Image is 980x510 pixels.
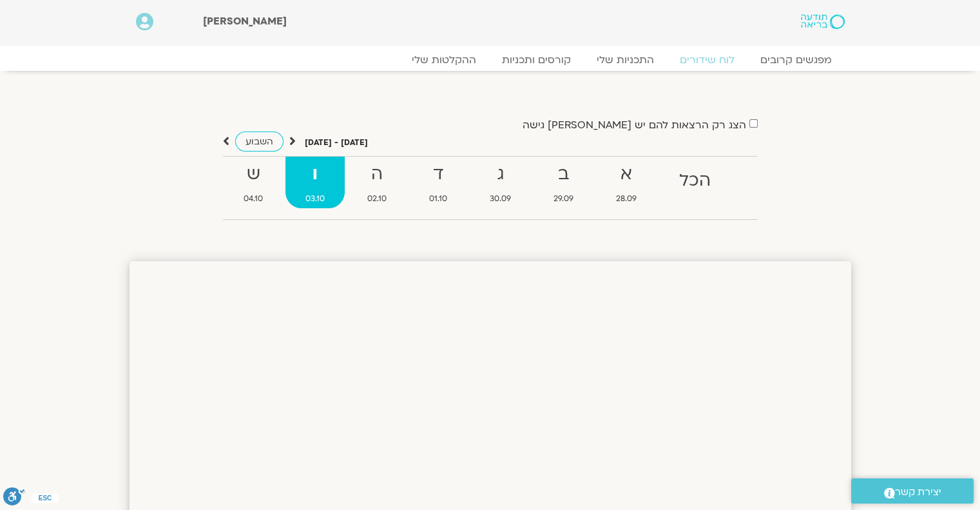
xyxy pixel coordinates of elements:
[596,192,657,206] span: 28.09
[584,54,667,66] a: התכניות שלי
[347,160,407,189] strong: ה
[533,157,593,208] a: ב29.09
[470,160,531,189] strong: ג
[409,160,467,189] strong: ד
[305,136,368,150] p: [DATE] - [DATE]
[895,484,941,501] span: יצירת קשר
[409,192,467,206] span: 01.10
[399,54,489,66] a: ההקלטות שלי
[533,160,593,189] strong: ב
[533,192,593,206] span: 29.09
[667,54,747,66] a: לוח שידורים
[659,157,731,208] a: הכל
[851,478,974,504] a: יצירת קשר
[285,192,345,206] span: 03.10
[285,160,345,189] strong: ו
[224,160,283,189] strong: ש
[409,157,467,208] a: ד01.10
[489,54,584,66] a: קורסים ותכניות
[285,157,345,208] a: ו03.10
[596,160,657,189] strong: א
[470,192,531,206] span: 30.09
[235,132,283,152] a: השבוע
[596,157,657,208] a: א28.09
[245,135,273,148] span: השבוע
[347,192,407,206] span: 02.10
[747,54,845,66] a: מפגשים קרובים
[523,119,746,131] label: הצג רק הרצאות להם יש [PERSON_NAME] גישה
[203,14,287,28] span: [PERSON_NAME]
[224,157,283,208] a: ש04.10
[224,192,283,206] span: 04.10
[659,166,731,195] strong: הכל
[136,54,845,66] nav: Menu
[470,157,531,208] a: ג30.09
[347,157,407,208] a: ה02.10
